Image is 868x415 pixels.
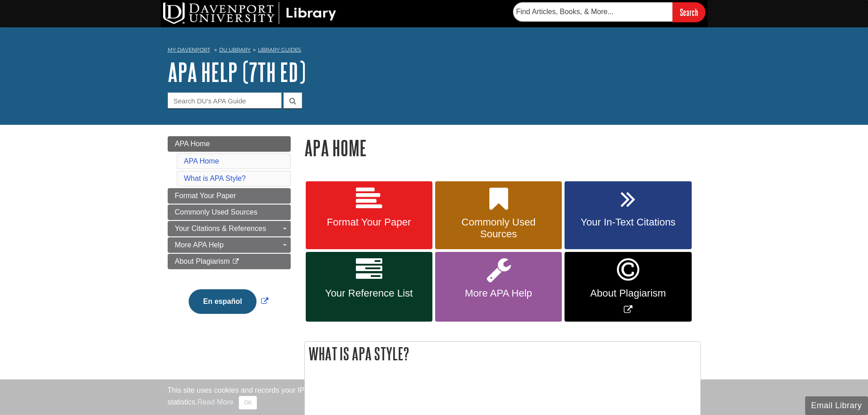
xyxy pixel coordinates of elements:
span: Commonly Used Sources [442,216,555,240]
a: Your Reference List [306,252,432,322]
a: About Plagiarism [168,254,291,269]
form: Searches DU Library's articles, books, and more [513,2,705,22]
a: Commonly Used Sources [168,205,291,220]
span: Format Your Paper [175,192,236,200]
a: More APA Help [168,237,291,253]
span: About Plagiarism [175,257,230,265]
nav: breadcrumb [168,44,701,58]
a: Your In-Text Citations [565,181,691,250]
a: Your Citations & References [168,221,291,236]
a: APA Home [184,157,219,165]
span: APA Home [175,140,210,148]
span: Format Your Paper [313,216,426,228]
button: En español [189,289,257,314]
div: Guide Page Menu [168,136,291,329]
span: Commonly Used Sources [175,208,257,216]
a: Link opens in new window [565,252,691,322]
a: My Davenport [168,46,210,54]
span: More APA Help [175,241,224,249]
input: Find Articles, Books, & More... [513,2,673,21]
span: About Plagiarism [571,287,684,299]
div: This site uses cookies and records your IP address for usage statistics. Additionally, we use Goo... [168,385,701,410]
a: More APA Help [435,252,562,322]
a: Read More [197,398,233,406]
button: Close [239,396,257,410]
a: APA Home [168,136,291,152]
a: Link opens in new window [186,297,271,305]
h1: APA Home [304,136,701,159]
button: Email Library [805,396,868,415]
a: DU Library [219,46,251,53]
img: DU Library [163,2,336,24]
a: Library Guides [258,46,301,53]
span: Your Citations & References [175,225,266,232]
a: What is APA Style? [184,174,246,182]
a: APA Help (7th Ed) [168,58,306,86]
a: Format Your Paper [306,181,432,250]
span: Your In-Text Citations [571,216,684,228]
a: Commonly Used Sources [435,181,562,250]
h2: What is APA Style? [305,342,700,366]
span: More APA Help [442,287,555,299]
input: Search [673,2,705,22]
a: Format Your Paper [168,188,291,204]
input: Search DU's APA Guide [168,92,282,108]
i: This link opens in a new window [232,259,240,265]
span: Your Reference List [313,287,426,299]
